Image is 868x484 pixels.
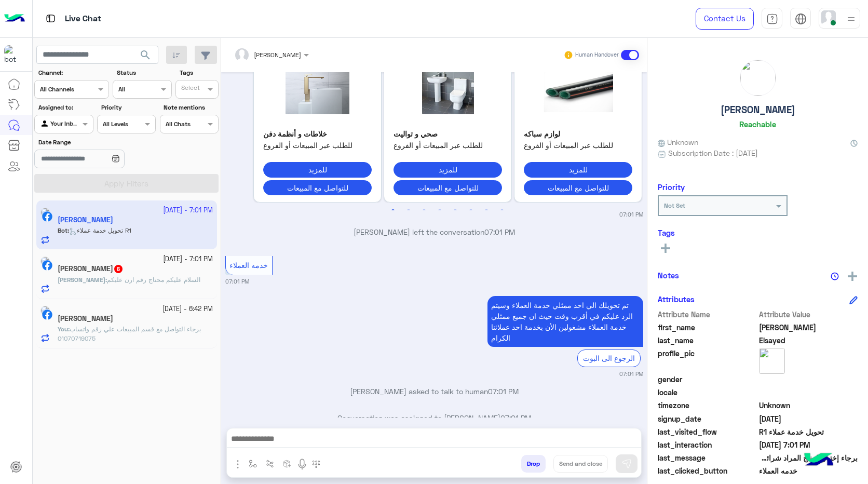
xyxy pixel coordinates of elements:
[262,455,279,472] button: Trigger scenario
[245,455,262,472] button: select flow
[180,68,218,77] label: Tags
[500,413,531,422] span: 07:01 PM
[766,13,778,25] img: tab
[721,104,795,116] h5: [PERSON_NAME]
[668,147,758,158] span: Subscription Date : [DATE]
[225,386,643,397] p: [PERSON_NAME] asked to talk to human
[58,276,107,284] b: :
[225,226,643,237] p: [PERSON_NAME] left the conversation
[117,68,170,77] label: Status
[658,335,757,346] span: last_name
[621,459,632,469] img: send message
[44,12,57,25] img: tab
[524,180,632,195] button: للتواصل مع المبيعات
[283,460,291,468] img: create order
[658,426,757,437] span: last_visited_flow
[34,174,219,193] button: Apply Filters
[821,10,836,25] img: userImage
[759,348,785,374] img: picture
[658,294,695,304] h6: Attributes
[759,439,858,450] span: 2025-09-27T16:01:52.619Z
[524,62,632,114] img: %D8%B3%D8%A8%D8%A7%D9%83%D9%87.jpeg
[4,8,25,30] img: Logo
[38,103,92,112] label: Assigned to:
[521,455,546,473] button: Drop
[658,452,757,463] span: last_message
[619,210,643,219] small: 07:01 PM
[163,254,213,264] small: [DATE] - 7:01 PM
[394,140,502,151] span: للطلب عبر المبيعات أو الفروع
[42,310,52,320] img: Facebook
[263,128,372,139] p: خلاطات و أنظمة دفن
[553,455,608,473] button: Send and close
[658,271,679,280] h6: Notes
[759,465,858,476] span: خدمه العملاء
[759,452,858,463] span: برجاء إختيار المنتج المراد شرائه من القائمة التاليه
[658,228,858,237] h6: Tags
[759,426,858,437] span: تحويل خدمة عملاء R1
[658,374,757,385] span: gender
[450,205,460,216] button: 5 of 4
[658,387,757,398] span: locale
[696,8,754,30] a: Contact Us
[759,309,858,320] span: Attribute Value
[225,277,249,286] small: 07:01 PM
[58,325,201,342] span: برجاء التواصل مع قسم المبيعات علي رقم واتساب 01070719075
[524,162,632,177] button: للمزيد
[38,138,155,147] label: Date Range
[65,12,101,26] p: Live Chat
[4,45,23,64] img: 322208621163248
[263,140,372,151] span: للطلب عبر المبيعات أو الفروع
[658,465,757,476] span: last_clicked_button
[658,348,757,372] span: profile_pic
[58,325,70,333] b: :
[403,205,414,216] button: 2 of 4
[575,51,619,59] small: Human Handover
[658,137,698,147] span: Unknown
[484,227,515,236] span: 07:01 PM
[180,83,200,95] div: Select
[114,265,123,273] span: 6
[497,205,507,216] button: 8 of 4
[162,304,213,314] small: [DATE] - 6:42 PM
[762,8,782,30] a: tab
[229,261,268,270] span: خدمه العملاء
[795,13,807,25] img: tab
[759,335,858,346] span: Elsayed
[139,49,152,61] span: search
[419,205,429,216] button: 3 of 4
[388,205,398,216] button: 1 of 4
[759,374,858,385] span: null
[232,458,244,470] img: send attachment
[101,103,155,112] label: Priority
[107,276,200,284] span: السلام عليكم محتاج رقم ارن عليكم
[759,322,858,333] span: Mohamed
[658,439,757,450] span: last_interaction
[394,162,502,177] button: للمزيد
[394,62,502,114] img: %D8%B5%D8%AD%D9%8A%20%D9%88%D8%AA%D9%88%D8%A7%D9%84%D9%8A%D8%AA.jpg
[658,322,757,333] span: first_name
[740,60,776,96] img: picture
[38,68,108,77] label: Channel:
[577,349,641,367] div: الرجوع الى البوت
[40,306,50,315] img: picture
[466,205,476,216] button: 6 of 4
[263,62,372,114] img: %D8%AE%D9%84%D8%A7%D8%B7%D8%A7%D8%AA.png
[266,460,274,468] img: Trigger scenario
[848,272,857,281] img: add
[249,460,257,468] img: select flow
[40,257,50,266] img: picture
[58,325,68,333] span: You
[739,119,776,129] h6: Reachable
[658,413,757,424] span: signup_date
[619,370,643,378] small: 07:01 PM
[524,140,632,151] span: للطلب عبر المبيعات أو الفروع
[487,296,643,347] p: 27/9/2025, 7:01 PM
[524,128,632,139] p: لوازم سباكه
[263,162,372,177] button: للمزيد
[658,309,757,320] span: Attribute Name
[279,455,296,472] button: create order
[263,180,372,195] button: للتواصل مع المبيعات
[845,12,858,25] img: profile
[312,460,320,468] img: make a call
